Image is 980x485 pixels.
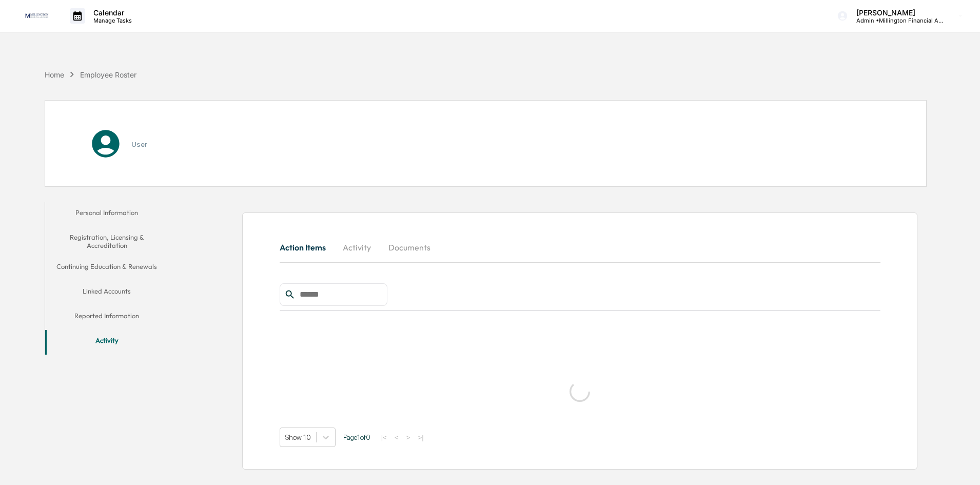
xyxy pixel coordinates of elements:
[848,8,944,17] p: [PERSON_NAME]
[848,17,944,24] p: Admin • Millington Financial Advisors, LLC
[280,235,880,260] div: secondary tabs example
[45,202,168,355] div: secondary tabs example
[45,202,168,227] button: Personal Information
[80,70,136,79] div: Employee Roster
[45,70,64,79] div: Home
[25,13,49,18] img: logo
[45,227,168,256] button: Registration, Licensing & Accreditation
[45,305,168,330] button: Reported Information
[403,433,414,442] button: >
[343,433,370,441] span: Page 1 of 0
[378,433,390,442] button: |<
[380,235,439,260] button: Documents
[45,256,168,281] button: Continuing Education & Renewals
[415,433,426,442] button: >|
[85,17,137,24] p: Manage Tasks
[85,8,137,17] p: Calendar
[391,433,402,442] button: <
[45,330,168,355] button: Activity
[280,235,334,260] button: Action Items
[334,235,380,260] button: Activity
[45,281,168,305] button: Linked Accounts
[131,140,147,148] h3: User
